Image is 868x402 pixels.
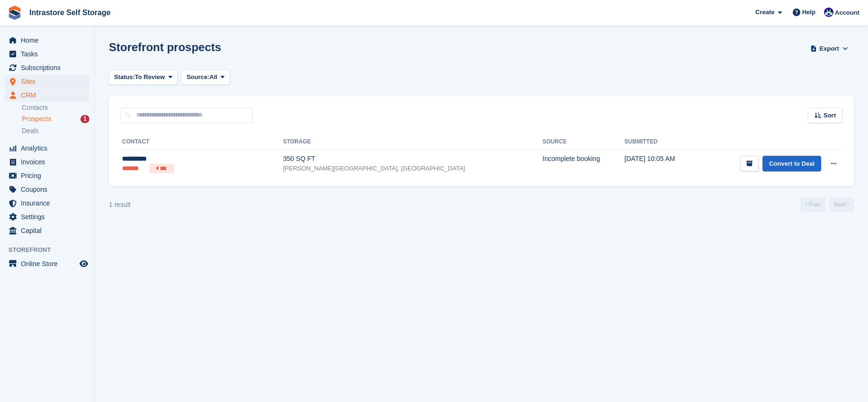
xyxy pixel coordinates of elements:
[22,126,89,136] a: Deals
[5,257,89,270] a: menu
[283,134,542,150] th: Storage
[835,8,859,18] span: Account
[109,70,177,85] button: Status: To Review
[78,258,89,269] a: Preview store
[21,210,78,223] span: Settings
[5,142,89,155] a: menu
[21,142,78,155] span: Analytics
[5,75,89,88] a: menu
[5,155,89,169] a: menu
[21,183,78,196] span: Coupons
[820,44,839,54] span: Export
[801,197,825,212] a: Previous
[22,115,51,124] span: Prospects
[5,183,89,196] a: menu
[5,224,89,237] a: menu
[21,155,78,169] span: Invoices
[808,41,850,56] button: Export
[5,61,89,74] a: menu
[624,149,697,179] td: [DATE] 10:05 AM
[624,134,697,150] th: Submitted
[8,6,22,20] img: stora-icon-8386f47178a22dfd0bd8f6a31ec36ba5ce8667c1dd55bd0f319d3a0aa187defe.svg
[5,197,89,210] a: menu
[210,72,218,82] span: All
[5,34,89,47] a: menu
[21,197,78,210] span: Insurance
[755,8,774,17] span: Create
[9,245,94,255] span: Storefront
[22,103,89,112] a: Contacts
[824,111,836,120] span: Sort
[26,5,115,20] a: Intrastore Self Storage
[21,257,78,270] span: Online Store
[542,149,624,179] td: Incomplete booking
[21,75,78,88] span: Sites
[829,197,854,212] a: Next
[802,8,815,17] span: Help
[21,61,78,74] span: Subscriptions
[542,134,624,150] th: Source
[283,154,542,164] div: 350 SQ FT
[181,70,230,85] button: Source: All
[135,72,165,82] span: To Review
[21,47,78,61] span: Tasks
[283,164,542,173] div: [PERSON_NAME][GEOGRAPHIC_DATA], [GEOGRAPHIC_DATA]
[5,47,89,61] a: menu
[5,210,89,223] a: menu
[22,114,89,124] a: Prospects 1
[109,41,221,54] h1: Storefront prospects
[762,156,821,171] a: Convert to Deal
[21,224,78,237] span: Capital
[21,34,78,47] span: Home
[21,89,78,102] span: CRM
[109,200,131,210] div: 1 result
[5,89,89,102] a: menu
[186,72,209,82] span: Source:
[114,72,135,82] span: Status:
[824,8,833,17] img: Mathew Tremewan
[799,197,856,212] nav: Page
[22,126,39,135] span: Deals
[80,115,89,123] div: 1
[120,134,283,150] th: Contact
[21,169,78,182] span: Pricing
[5,169,89,182] a: menu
